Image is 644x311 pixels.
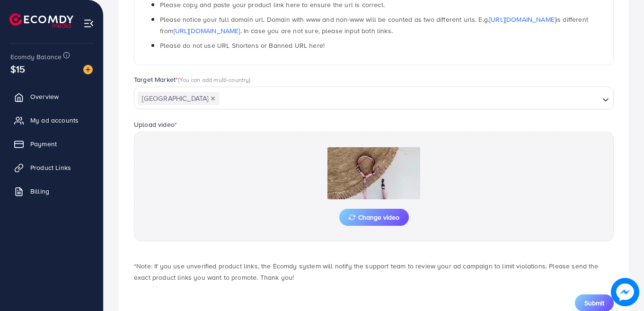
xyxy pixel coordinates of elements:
[30,116,79,125] span: My ad accounts
[138,92,220,105] span: [GEOGRAPHIC_DATA]
[211,96,215,101] button: Deselect United States
[339,209,409,226] button: Change video
[10,62,25,76] span: $15
[349,214,399,221] span: Change video
[83,18,94,29] img: menu
[221,91,599,106] input: Search for option
[160,41,325,50] span: Please do not use URL Shortens or Banned URL here!
[30,92,59,101] span: Overview
[30,163,71,172] span: Product Links
[134,87,614,109] div: Search for option
[30,139,57,149] span: Payment
[7,158,96,177] a: Product Links
[611,278,639,306] img: image
[326,147,421,199] img: Preview Image
[134,260,614,283] p: *Note: If you use unverified product links, the Ecomdy system will notify the support team to rev...
[134,75,251,84] label: Target Market
[489,15,556,24] a: [URL][DOMAIN_NAME]
[7,182,96,201] a: Billing
[83,65,93,74] img: image
[178,75,250,84] span: (You can add multi-country)
[7,134,96,153] a: Payment
[9,13,73,28] img: logo
[10,52,62,62] span: Ecomdy Balance
[30,187,49,196] span: Billing
[7,87,96,106] a: Overview
[584,298,604,308] span: Submit
[134,120,177,129] label: Upload video
[174,26,240,36] a: [URL][DOMAIN_NAME]
[160,15,588,35] span: Please notice your full domain url. Domain with www and non-www will be counted as two different ...
[7,111,96,130] a: My ad accounts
